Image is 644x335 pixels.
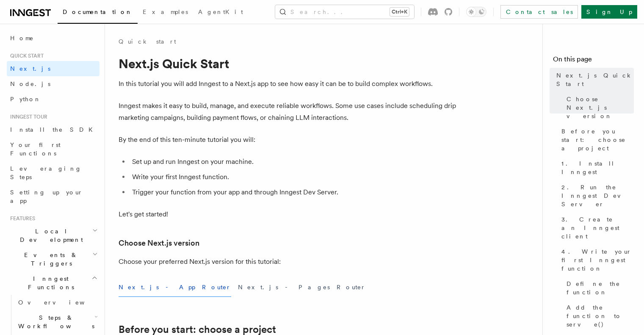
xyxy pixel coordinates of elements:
[7,215,35,222] span: Features
[7,271,100,295] button: Inngest Functions
[58,3,138,24] a: Documentation
[567,303,634,329] span: Add the function to serve()
[390,8,409,16] kbd: Ctrl+K
[563,276,634,300] a: Define the function
[10,96,41,102] span: Python
[10,34,34,42] span: Home
[143,8,188,15] span: Examples
[7,30,100,46] a: Home
[7,137,100,161] a: Your first Functions
[15,295,100,310] a: Overview
[7,251,92,268] span: Events & Triggers
[198,8,243,15] span: AgentKit
[558,156,634,180] a: 1. Install Inngest
[130,156,457,168] li: Set up and run Inngest on your machine.
[10,80,50,87] span: Node.js
[563,91,634,124] a: Choose Next.js version
[15,310,100,334] button: Steps & Workflows
[567,95,634,120] span: Choose Next.js version
[15,313,94,330] span: Steps & Workflows
[7,61,100,76] a: Next.js
[556,71,634,88] span: Next.js Quick Start
[119,208,457,220] p: Let's get started!
[18,299,105,306] span: Overview
[119,134,457,146] p: By the end of this ten-minute tutorial you will:
[561,127,634,152] span: Before you start: choose a project
[7,274,91,291] span: Inngest Functions
[561,159,634,176] span: 1. Install Inngest
[7,247,100,271] button: Events & Triggers
[10,165,82,180] span: Leveraging Steps
[119,37,176,46] a: Quick start
[558,180,634,212] a: 2. Run the Inngest Dev Server
[500,5,578,19] a: Contact sales
[10,65,50,72] span: Next.js
[130,171,457,183] li: Write your first Inngest function.
[130,186,457,198] li: Trigger your function from your app and through Inngest Dev Server.
[238,278,366,297] button: Next.js - Pages Router
[561,183,634,208] span: 2. Run the Inngest Dev Server
[10,141,61,157] span: Your first Functions
[10,126,98,133] span: Install the SDK
[466,7,486,17] button: Toggle dark mode
[7,161,100,185] a: Leveraging Steps
[558,124,634,156] a: Before you start: choose a project
[7,114,47,120] span: Inngest tour
[561,215,634,241] span: 3. Create an Inngest client
[7,53,44,59] span: Quick start
[553,54,634,68] h4: On this page
[10,189,83,204] span: Setting up your app
[7,91,100,107] a: Python
[275,5,414,19] button: Search...Ctrl+K
[119,78,457,90] p: In this tutorial you will add Inngest to a Next.js app to see how easy it can be to build complex...
[581,5,637,19] a: Sign Up
[553,68,634,91] a: Next.js Quick Start
[119,256,457,268] p: Choose your preferred Next.js version for this tutorial:
[558,244,634,276] a: 4. Write your first Inngest function
[193,3,248,23] a: AgentKit
[567,280,634,296] span: Define the function
[63,8,133,15] span: Documentation
[558,212,634,244] a: 3. Create an Inngest client
[119,100,457,124] p: Inngest makes it easy to build, manage, and execute reliable workflows. Some use cases include sc...
[7,227,92,244] span: Local Development
[119,56,457,71] h1: Next.js Quick Start
[138,3,193,23] a: Examples
[119,278,231,297] button: Next.js - App Router
[119,237,199,249] a: Choose Next.js version
[7,76,100,91] a: Node.js
[7,185,100,208] a: Setting up your app
[561,247,634,273] span: 4. Write your first Inngest function
[7,224,100,247] button: Local Development
[7,122,100,137] a: Install the SDK
[563,300,634,332] a: Add the function to serve()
